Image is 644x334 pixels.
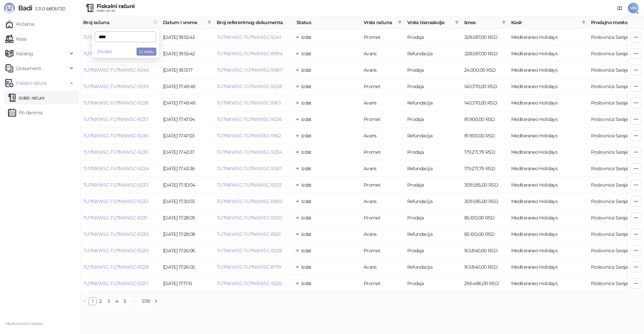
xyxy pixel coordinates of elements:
a: TU7NXWSC-TU7NXWSC-9228 [83,264,148,270]
td: TU7NXWSC-TU7NXWSC-9239 [80,78,160,95]
a: TU7NXWSC-TU7NXWSC-9235 [83,149,148,155]
td: TU7NXWSC-TU7NXWSC-9237 [80,111,160,128]
a: TU7NXWSC-TU7NXWSC-8805 [217,198,282,204]
td: Prodaja [405,210,462,226]
span: Izdat [301,165,312,172]
td: Prodaja [405,29,462,46]
td: 85.100,00 RSD [462,226,508,243]
td: 296.486,00 RSD [462,275,508,292]
a: TU7NXWSC-TU7NXWSC-9230 [83,231,148,237]
td: [DATE] 17:43:37 [160,144,214,160]
td: TU7NXWSC-TU7NXWSC-9228 [80,259,160,275]
span: Izdat [301,248,312,254]
td: [DATE] 17:49:49 [160,95,214,111]
span: Izdat [301,215,312,221]
td: 85.100,00 RSD [462,210,508,226]
a: TU7NXWSC-TU7NXWSC-9231 [83,215,147,221]
td: Mediteraneo Holidays [508,95,588,111]
td: Mediteraneo Holidays [508,275,588,292]
div: Fiskalni računi [97,4,135,9]
td: [DATE] 17:17:15 [160,275,214,292]
td: 81.900,00 RSD [462,111,508,128]
td: Promet [361,29,405,46]
td: Refundacija [405,226,462,243]
td: Refundacija [405,95,462,111]
td: Avans [361,160,405,177]
td: Refundacija [405,46,462,62]
span: 3.11.0-b80b730 [32,6,65,12]
td: Promet [361,275,405,292]
a: TU7NXWSC-TU7NXWSC-9236 [217,116,282,122]
a: Izdati računi [8,91,45,105]
th: Kasir [508,16,588,29]
span: Izdat [301,116,312,122]
span: filter [396,17,403,27]
a: TU7NXWSC-TU7NXWSC-9057 [217,165,282,172]
a: Po danima [8,106,42,119]
a: 578 [140,297,152,305]
td: 24.000,00 RSD [462,62,508,78]
td: 163.840,00 RSD [462,259,508,275]
td: [DATE] 17:43:36 [160,160,214,177]
span: filter [582,20,586,24]
a: TU7NXWSC-TU7NXWSC-9163 [217,100,281,106]
a: Početna [5,17,34,31]
td: Promet [361,210,405,226]
td: [DATE] 17:47:03 [160,128,214,144]
td: Promet [361,111,405,128]
a: TU7NXWSC-TU7NXWSC-9232 [83,198,148,204]
td: [DATE] 18:55:43 [160,29,214,46]
span: Izdat [301,133,312,139]
span: filter [206,17,213,27]
td: TU7NXWSC-TU7NXWSC-9230 [80,226,160,243]
a: TU7NXWSC-TU7NXWSC-9238 [83,100,148,106]
span: Broj računa [83,19,150,26]
span: filter [398,20,402,24]
a: TU7NXWSC-TU7NXWSC-9237 [83,116,148,122]
span: Izdat [301,149,312,155]
td: TU7NXWSC-TU7NXWSC-9233 [80,177,160,193]
a: TU7NXWSC-TU7NXWSC-8719 [217,264,281,270]
span: Dokumenti [16,62,41,75]
td: [DATE] 17:49:49 [160,78,214,95]
td: Mediteraneo Holidays [508,243,588,259]
span: Izdat [301,34,312,40]
span: Fiskalni računi [16,76,46,90]
td: Mediteraneo Holidays [508,193,588,210]
img: Logo [4,3,15,13]
a: TU7NXWSC-TU7NXWSC-8531 [217,231,280,237]
td: 81.900,00 RSD [462,128,508,144]
td: Prodaja [405,275,462,292]
td: Refundacija [405,160,462,177]
span: Izdat [301,231,312,237]
a: 3 [105,297,112,305]
td: Prodaja [405,62,462,78]
td: TU7NXWSC-TU7NXWSC-9231 [80,210,160,226]
span: Izdat [301,51,312,57]
a: TU7NXWSC-TU7NXWSC-9241 [83,51,147,57]
td: Avans [361,128,405,144]
span: Kasir [511,19,579,26]
span: filter [500,17,507,27]
a: TU7NXWSC-TU7NXWSC-9228 [217,248,282,254]
th: Vrsta transakcije [405,16,462,29]
button: Poništi [95,48,115,56]
span: MH [628,3,639,13]
td: Prodaja [405,111,462,128]
a: TU7NXWSC-TU7NXWSC-9234 [217,149,282,155]
td: Mediteraneo Holidays [508,46,588,62]
td: 309.585,00 RSD [462,193,508,210]
a: Dokumentacija [614,3,625,13]
td: Mediteraneo Holidays [508,128,588,144]
span: Badi [18,4,32,12]
td: [DATE] 17:26:06 [160,243,214,259]
li: Prethodna strana [80,297,89,305]
li: 3 [105,297,113,305]
td: TU7NXWSC-TU7NXWSC-9240 [80,62,160,78]
a: TU7NXWSC-TU7NXWSC-9238 [217,83,282,89]
td: Mediteraneo Holidays [508,226,588,243]
td: Avans [361,95,405,111]
td: [DATE] 17:26:05 [160,259,214,275]
td: Prodaja [405,144,462,160]
td: Avans [361,193,405,210]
